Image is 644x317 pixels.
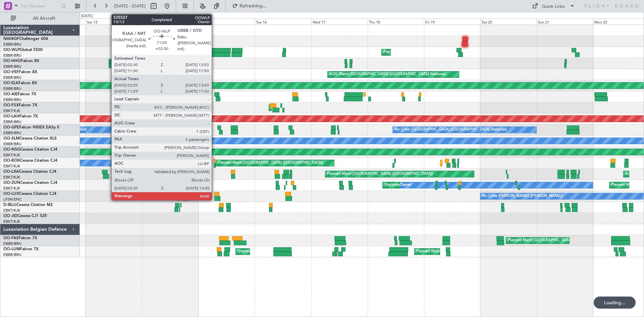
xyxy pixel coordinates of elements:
[542,3,565,10] div: Quick Links
[114,3,146,9] span: [DATE] - [DATE]
[537,18,593,24] div: Sun 21
[3,64,21,69] a: EBBR/BRU
[3,214,47,218] a: OO-JIDCessna CJ1 525
[3,219,20,224] a: EBKT/KJK
[383,47,418,57] div: Planned Maint Liege
[3,247,39,251] a: OO-LUMFalcon 7X
[3,236,37,240] a: OO-FAEFalcon 7X
[3,186,20,191] a: EBKT/KJK
[3,70,37,74] a: OO-VSFFalcon 8X
[3,59,39,63] a: OO-HHOFalcon 8X
[3,130,21,136] a: EBBR/BRU
[17,16,71,21] span: All Aircraft
[329,69,446,80] div: AOG Maint [GEOGRAPHIC_DATA] ([GEOGRAPHIC_DATA] National)
[508,235,629,246] div: Planned Maint [GEOGRAPHIC_DATA] ([GEOGRAPHIC_DATA] National)
[529,1,578,11] button: Quick Links
[3,181,57,185] a: OO-ZUNCessna Citation CJ4
[218,158,323,168] div: Planned Maint [GEOGRAPHIC_DATA] ([GEOGRAPHIC_DATA])
[198,18,255,24] div: Mon 15
[3,208,20,213] a: EBKT/KJK
[3,48,20,52] span: OO-WLP
[3,48,43,52] a: OO-WLPGlobal 5500
[3,119,21,124] a: EBBR/BRU
[3,92,36,96] a: OO-AIEFalcon 7X
[3,236,19,240] span: OO-FAE
[3,148,20,152] span: OO-NSG
[3,37,48,41] a: N604GFChallenger 604
[3,137,19,141] span: OO-SLM
[368,18,424,24] div: Thu 18
[255,18,311,24] div: Tue 16
[3,59,21,63] span: OO-HHO
[400,180,411,190] div: Owner
[3,181,20,185] span: OO-ZUN
[3,142,21,147] a: EBBR/BRU
[3,37,19,41] span: N604GF
[327,169,433,179] div: Planned Maint [GEOGRAPHIC_DATA] ([GEOGRAPHIC_DATA])
[416,247,538,257] div: Planned Maint [GEOGRAPHIC_DATA] ([GEOGRAPHIC_DATA] National)
[3,75,21,80] a: EBBR/BRU
[424,18,480,24] div: Fri 19
[3,203,53,207] a: D-IBLUCessna Citation M2
[442,158,520,168] div: Planned Maint Kortrijk-[GEOGRAPHIC_DATA]
[86,18,142,24] div: Sat 13
[3,125,59,129] a: OO-GPEFalcon 900EX EASy II
[81,13,93,19] div: [DATE]
[394,125,507,135] div: No Crew [GEOGRAPHIC_DATA] ([GEOGRAPHIC_DATA] National)
[237,247,364,257] div: Unplanned Maint [GEOGRAPHIC_DATA] ([GEOGRAPHIC_DATA] National)
[20,1,59,11] input: Trip Number
[3,92,18,96] span: OO-AIE
[3,175,20,180] a: EBKT/KJK
[3,192,19,196] span: OO-LUX
[480,18,537,24] div: Sat 20
[3,159,57,163] a: OO-ROKCessna Citation CJ4
[3,103,19,107] span: OO-FSX
[3,241,21,246] a: EBBR/BRU
[3,247,20,251] span: OO-LUM
[311,18,368,24] div: Wed 17
[3,103,37,107] a: OO-FSXFalcon 7X
[482,191,562,201] div: No Crew [PERSON_NAME] ([PERSON_NAME])
[3,81,37,85] a: OO-ELKFalcon 8X
[142,18,198,24] div: Sun 14
[239,4,267,8] span: Refreshing...
[3,125,19,129] span: OO-GPE
[7,13,73,24] button: All Aircraft
[3,108,20,113] a: EBKT/KJK
[3,86,21,91] a: EBBR/BRU
[3,170,56,174] a: OO-LXACessna Citation CJ4
[384,180,493,190] div: Unplanned Maint [GEOGRAPHIC_DATA]-[GEOGRAPHIC_DATA]
[3,42,21,47] a: EBBR/BRU
[3,53,21,58] a: EBBR/BRU
[3,148,57,152] a: OO-NSGCessna Citation CJ4
[3,203,16,207] span: D-IBLU
[3,81,18,85] span: OO-ELK
[3,137,57,141] a: OO-SLMCessna Citation XLS
[3,97,21,102] a: EBBR/BRU
[3,153,20,158] a: EBKT/KJK
[3,70,19,74] span: OO-VSF
[3,214,17,218] span: OO-JID
[3,192,56,196] a: OO-LUXCessna Citation CJ4
[3,159,20,163] span: OO-ROK
[594,297,636,309] div: Loading...
[229,1,269,11] button: Refreshing...
[3,114,38,118] a: OO-LAHFalcon 7X
[3,170,19,174] span: OO-LXA
[271,103,344,113] div: AOG Maint Kortrijk-[GEOGRAPHIC_DATA]
[3,114,19,118] span: OO-LAH
[3,164,20,169] a: EBKT/KJK
[3,252,21,257] a: EBBR/BRU
[3,197,22,202] a: LFSN/ENC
